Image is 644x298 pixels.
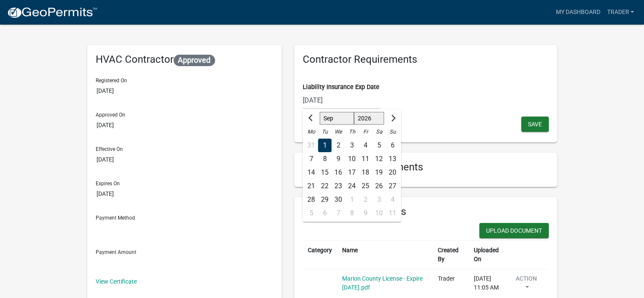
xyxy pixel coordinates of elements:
div: 2 [359,193,372,206]
div: Monday, September 21, 2026 [304,179,318,193]
div: 2 [332,139,345,152]
div: 14 [304,166,318,179]
div: Sunday, October 4, 2026 [386,193,399,206]
div: Saturday, September 19, 2026 [372,166,386,179]
div: Tuesday, September 15, 2026 [318,166,332,179]
div: 29 [318,193,332,206]
div: Tu [318,125,332,139]
h6: Registration Requirements [303,161,549,173]
div: Monday, August 31, 2026 [304,139,318,152]
div: Th [345,125,359,139]
div: Friday, September 11, 2026 [359,152,372,166]
div: 27 [386,179,399,193]
div: 28 [304,193,318,206]
div: 4 [359,139,372,152]
div: Tuesday, September 22, 2026 [318,179,332,193]
div: 20 [386,166,399,179]
div: 19 [372,166,386,179]
div: Friday, September 4, 2026 [359,139,372,152]
div: 7 [304,152,318,166]
div: 6 [318,206,332,220]
div: Wednesday, September 16, 2026 [332,166,345,179]
div: Sunday, September 13, 2026 [386,152,399,166]
th: Uploaded On [469,240,504,269]
div: Wednesday, October 7, 2026 [332,206,345,220]
select: Select year [354,112,384,125]
div: 4 [386,193,399,206]
div: 15 [318,166,332,179]
div: 9 [332,152,345,166]
div: Saturday, September 12, 2026 [372,152,386,166]
div: Fr [359,125,372,139]
label: Liability Insurance Exp Date [303,84,379,90]
div: Tuesday, October 6, 2026 [318,206,332,220]
div: 23 [332,179,345,193]
div: Monday, September 7, 2026 [304,152,318,166]
div: Tuesday, September 29, 2026 [318,193,332,206]
div: 8 [318,152,332,166]
div: Su [386,125,399,139]
div: 12 [372,152,386,166]
div: Friday, October 9, 2026 [359,206,372,220]
div: 10 [372,206,386,220]
div: 17 [345,166,359,179]
div: 31 [304,139,318,152]
div: 21 [304,179,318,193]
div: 16 [332,166,345,179]
div: 22 [318,179,332,193]
div: Friday, September 25, 2026 [359,179,372,193]
wm-modal-confirm: New Document [479,223,549,240]
div: 3 [372,193,386,206]
h6: Contractor Requirements [303,53,549,66]
div: 3 [345,139,359,152]
div: 26 [372,179,386,193]
div: We [332,125,345,139]
div: Monday, September 28, 2026 [304,193,318,206]
div: Thursday, September 10, 2026 [345,152,359,166]
div: Saturday, September 26, 2026 [372,179,386,193]
div: Friday, October 2, 2026 [359,193,372,206]
div: 8 [345,206,359,220]
div: Saturday, October 10, 2026 [372,206,386,220]
button: Save [521,117,549,132]
div: 6 [386,139,399,152]
div: Thursday, October 1, 2026 [345,193,359,206]
div: Tuesday, September 8, 2026 [318,152,332,166]
select: Select month [320,112,354,125]
div: Thursday, September 17, 2026 [345,166,359,179]
div: Thursday, October 8, 2026 [345,206,359,220]
div: 1 [345,193,359,206]
div: 24 [345,179,359,193]
div: 13 [386,152,399,166]
div: Sunday, September 27, 2026 [386,179,399,193]
div: Tuesday, September 1, 2026 [318,139,332,152]
div: 11 [359,152,372,166]
div: Sunday, September 20, 2026 [386,166,399,179]
th: Created By [433,240,469,269]
div: Sa [372,125,386,139]
div: Sunday, September 6, 2026 [386,139,399,152]
div: Saturday, October 3, 2026 [372,193,386,206]
div: Saturday, September 5, 2026 [372,139,386,152]
div: Wednesday, September 30, 2026 [332,193,345,206]
span: Save [528,121,542,128]
div: 9 [359,206,372,220]
div: Sunday, October 11, 2026 [386,206,399,220]
a: Trader [603,4,637,20]
div: 30 [332,193,345,206]
th: Category [303,240,337,269]
a: View Certificate [96,278,137,285]
div: 7 [332,206,345,220]
div: Monday, September 14, 2026 [304,166,318,179]
div: Wednesday, September 9, 2026 [332,152,345,166]
div: 5 [304,206,318,220]
button: Next month [387,111,397,125]
div: Wednesday, September 2, 2026 [332,139,345,152]
div: 11 [386,206,399,220]
div: Thursday, September 24, 2026 [345,179,359,193]
div: Wednesday, September 23, 2026 [332,179,345,193]
div: Thursday, September 3, 2026 [345,139,359,152]
h6: HVAC Contractor [96,53,273,66]
div: 25 [359,179,372,193]
span: Approved [174,55,216,66]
